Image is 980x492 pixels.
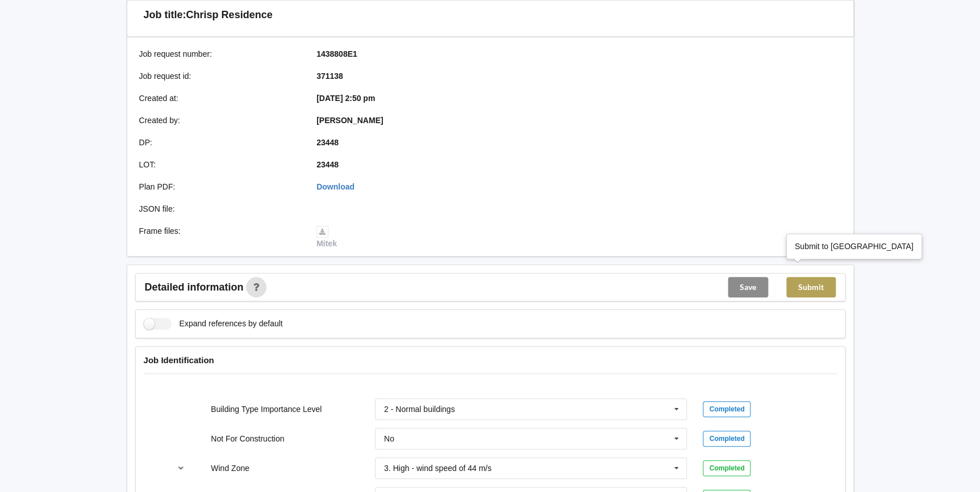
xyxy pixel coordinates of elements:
b: [PERSON_NAME] [316,116,383,125]
a: Download [316,182,355,191]
div: 2 - Normal buildings [384,405,455,413]
div: Created at : [131,92,309,104]
div: Plan PDF : [131,181,309,192]
div: Completed [703,460,750,476]
div: Submit to [GEOGRAPHIC_DATA] [795,241,914,252]
div: Created by : [131,115,309,126]
h3: Chrisp Residence [186,9,273,22]
div: JSON file : [131,203,309,215]
b: 1438808E1 [316,49,357,58]
h3: Job title: [144,9,186,22]
button: reference-toggle [170,458,192,478]
label: Building Type Importance Level [211,405,322,414]
div: 3. High - wind speed of 44 m/s [384,464,491,472]
div: LOT : [131,159,309,170]
div: No [384,435,394,443]
div: Completed [703,401,750,417]
div: Frame files : [131,225,309,249]
h4: Job Identification [144,355,837,365]
b: 371138 [316,72,343,81]
b: 23448 [316,138,339,147]
span: Detailed information [145,282,244,292]
a: Mitek [316,226,337,248]
div: DP : [131,137,309,148]
label: Wind Zone [211,464,249,473]
div: Job request number : [131,48,309,60]
b: 23448 [316,160,339,169]
label: Expand references by default [144,318,283,330]
div: Completed [703,431,750,447]
button: Submit [786,277,836,297]
b: [DATE] 2:50 pm [316,94,375,103]
div: Job request id : [131,70,309,82]
label: Not For Construction [211,434,284,443]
